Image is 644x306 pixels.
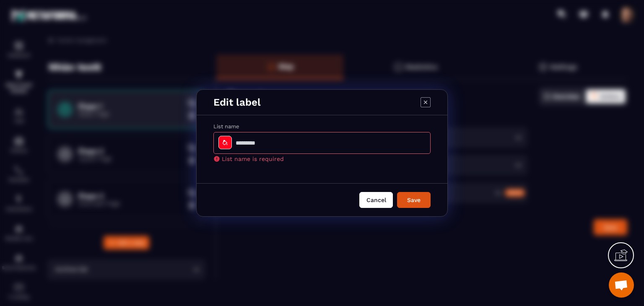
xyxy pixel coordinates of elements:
button: Cancel [359,192,393,208]
button: Save [397,192,431,208]
div: Mở cuộc trò chuyện [609,272,634,298]
p: Edit label [213,96,261,108]
label: List name [213,123,239,130]
span: List name is required [222,156,284,162]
